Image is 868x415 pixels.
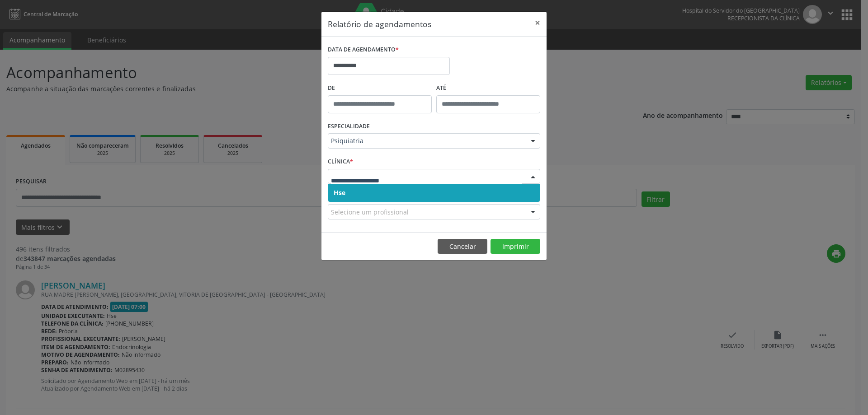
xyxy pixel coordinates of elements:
[334,188,345,197] span: Hse
[438,239,487,254] button: Cancelar
[328,43,399,57] label: DATA DE AGENDAMENTO
[491,239,540,254] button: Imprimir
[328,120,370,134] label: ESPECIALIDADE
[528,12,547,34] button: Close
[328,155,353,169] label: CLÍNICA
[331,136,522,145] span: Psiquiatria
[328,81,432,95] label: De
[331,207,409,217] span: Selecione um profissional
[436,81,540,95] label: ATÉ
[328,18,431,30] h5: Relatório de agendamentos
